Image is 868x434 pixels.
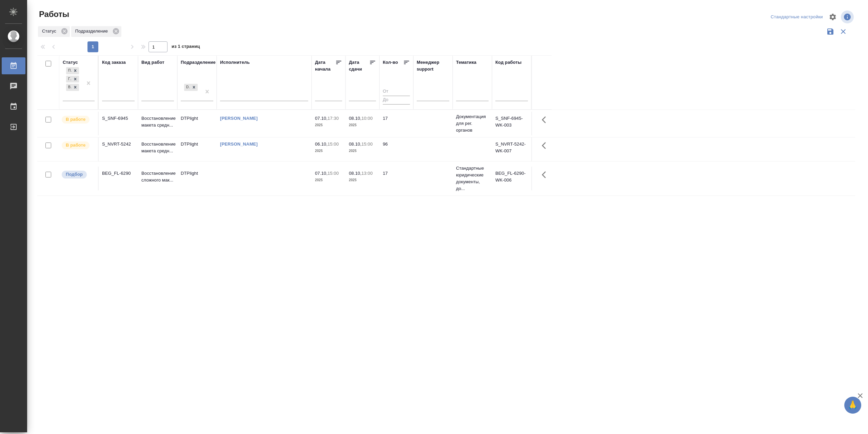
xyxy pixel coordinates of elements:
p: 13:00 [361,171,373,176]
span: из 1 страниц [172,42,200,52]
p: 08.10, [349,171,361,176]
a: [PERSON_NAME] [220,141,258,147]
p: 2025 [315,122,342,129]
p: В работе [66,142,85,149]
p: 2025 [315,177,342,184]
button: Сбросить фильтры [837,25,850,38]
input: До [383,96,410,104]
div: Менеджер support [417,59,449,73]
p: 2025 [349,122,376,129]
button: 🙏 [844,397,861,414]
td: DTPlight [177,167,217,190]
p: Восстановление сложного мак... [141,170,174,184]
div: Подбор, Готов к работе, В работе [65,83,80,92]
div: Дата сдачи [349,59,369,73]
div: BEG_FL-6290 [102,170,135,177]
button: Здесь прячутся важные кнопки [538,137,554,154]
p: 06.10, [315,141,328,147]
p: 07.10, [315,116,328,121]
p: Стандартные юридические документы, до... [456,165,489,192]
p: Восстановление макета средн... [141,141,174,154]
input: От [383,88,410,96]
p: 08.10, [349,141,361,147]
p: Подбор [66,171,83,178]
p: 2025 [315,148,342,154]
p: Статус [42,28,59,35]
span: 🙏 [847,398,859,412]
td: S_NVRT-5242-WK-007 [492,137,531,161]
td: 17 [379,112,413,135]
p: 10:00 [361,116,373,121]
div: DTPlight [184,84,190,91]
td: 96 [379,137,413,161]
div: Готов к работе [66,76,72,83]
p: 2025 [349,148,376,154]
span: Посмотреть информацию [841,11,855,23]
span: Настроить таблицу [825,9,841,25]
td: 17 [379,167,413,190]
p: 17:30 [328,116,339,121]
span: Работы [37,9,69,20]
div: Код заказа [102,59,126,66]
p: 07.10, [315,171,328,176]
p: Документация для рег. органов [456,113,489,134]
button: Здесь прячутся важные кнопки [538,112,554,128]
div: Статус [38,26,70,37]
p: Восстановление макета средн... [141,115,174,129]
div: Подбор [66,67,72,74]
div: Дата начала [315,59,335,73]
td: DTPlight [177,137,217,161]
td: DTPlight [177,112,217,135]
div: DTPlight [183,83,198,92]
a: [PERSON_NAME] [220,116,258,121]
div: Код работы [495,59,521,66]
div: В работе [66,84,72,91]
div: Подразделение [71,26,121,37]
p: В работе [66,116,85,123]
div: Тематика [456,59,476,66]
div: Подбор, Готов к работе, В работе [65,67,80,75]
td: S_SNF-6945-WK-003 [492,112,531,135]
p: Подразделение [75,28,110,35]
p: 2025 [349,177,376,184]
div: Кол-во [383,59,398,66]
p: 15:00 [328,141,339,147]
td: BEG_FL-6290-WK-006 [492,167,531,190]
p: 08.10, [349,116,361,121]
div: Исполнитель выполняет работу [61,141,95,150]
div: S_SNF-6945 [102,115,135,122]
div: Можно подбирать исполнителей [61,170,95,179]
button: Сохранить фильтры [824,25,837,38]
div: Подразделение [181,59,216,66]
p: 15:00 [361,141,373,147]
div: split button [769,12,825,22]
div: Вид работ [141,59,164,66]
div: Исполнитель [220,59,250,66]
div: Подбор, Готов к работе, В работе [65,75,80,83]
button: Здесь прячутся важные кнопки [538,167,554,183]
div: S_NVRT-5242 [102,141,135,148]
p: 15:00 [328,171,339,176]
div: Исполнитель выполняет работу [61,115,95,124]
div: Статус [63,59,78,66]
